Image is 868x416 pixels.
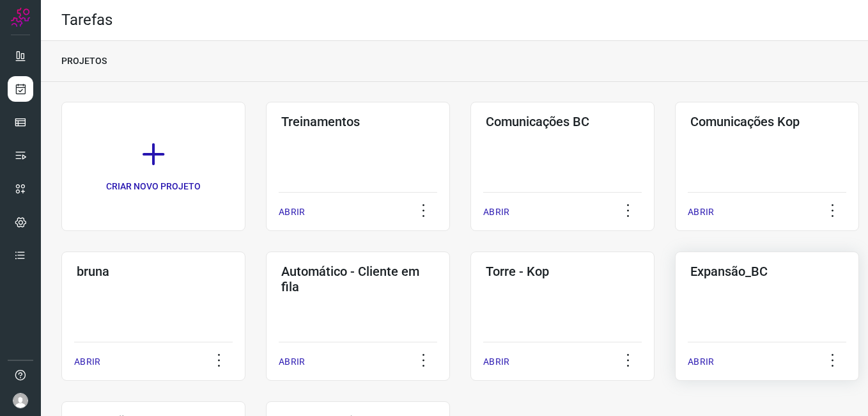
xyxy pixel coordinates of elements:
p: ABRIR [688,355,714,369]
p: ABRIR [74,355,100,369]
p: ABRIR [688,205,714,219]
p: ABRIR [279,355,305,369]
h3: Treinamentos [281,114,435,129]
p: ABRIR [483,205,509,219]
p: ABRIR [279,205,305,219]
p: CRIAR NOVO PROJETO [106,180,201,193]
p: ABRIR [483,355,509,369]
h3: Expansão_BC [690,264,844,279]
h3: Torre - Kop [486,264,639,279]
h3: Comunicações Kop [690,114,844,129]
h3: bruna [77,264,230,279]
h3: Comunicações BC [486,114,639,129]
img: avatar-user-boy.jpg [13,393,28,408]
img: Logo [11,8,30,27]
h2: Tarefas [61,11,112,29]
p: PROJETOS [61,54,107,68]
h3: Automático - Cliente em fila [281,264,435,294]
